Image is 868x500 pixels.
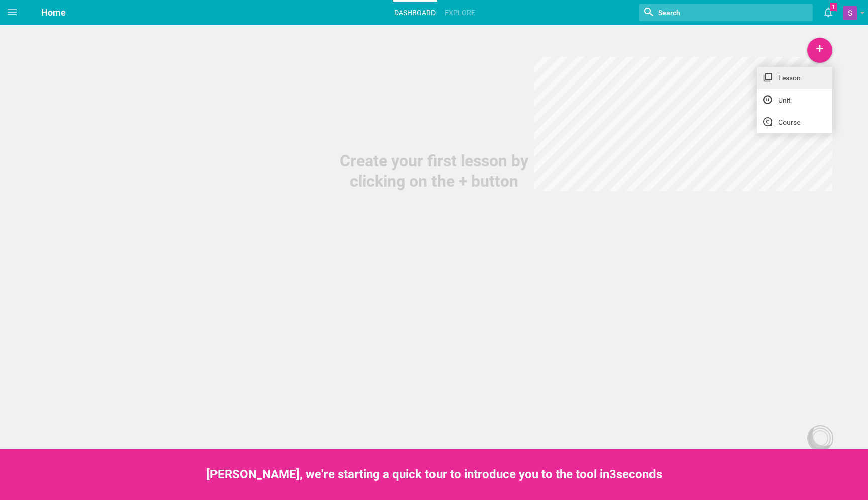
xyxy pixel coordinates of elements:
[393,2,437,24] a: Dashboard
[757,111,832,133] a: Course
[206,467,609,481] span: [PERSON_NAME], we're starting a quick tour to introduce you to the tool in
[657,6,761,19] input: Search
[443,2,477,24] a: Explore
[41,7,66,18] span: Home
[616,467,662,481] span: seconds
[757,89,832,111] a: Unit
[807,38,832,63] div: +
[609,467,616,481] span: 3
[334,151,534,191] div: Create your first lesson by clicking on the + button
[757,67,832,89] a: Lesson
